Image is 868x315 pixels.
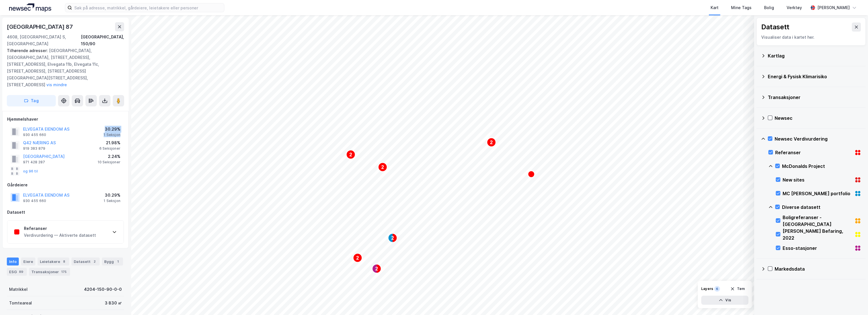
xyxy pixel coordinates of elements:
div: Map marker [487,138,496,147]
div: Newsec [775,115,861,122]
div: 175 [60,269,68,275]
div: Mine Tags [731,4,752,11]
div: 1 [115,259,121,264]
div: Matrikkel [9,286,28,293]
iframe: Chat Widget [840,288,868,315]
div: 1 Seksjon [104,199,120,203]
div: Referanser [775,149,852,156]
div: 919 383 879 [23,146,45,151]
div: 4204-150-90-0-0 [84,286,122,293]
div: 1 Seksjon [104,133,120,137]
text: 2 [381,165,384,170]
div: Info [7,258,19,265]
text: 2 [350,152,352,157]
div: 2 [92,259,97,264]
div: 21.98% [99,139,120,146]
div: 30.29% [104,192,120,199]
div: Datasett [71,258,100,265]
div: ESG [7,268,27,276]
div: Visualiser data i kartet her. [761,34,861,41]
div: 10 Seksjoner [98,160,120,164]
div: Boligreferanser - [GEOGRAPHIC_DATA] [783,214,852,228]
div: Eiere [21,258,35,265]
div: 8 [61,259,67,264]
div: Markedsdata [775,265,861,272]
div: 89 [18,269,24,275]
div: Bygg [102,258,123,265]
span: Tilhørende adresser: [7,48,49,53]
div: Gårdeiere [7,182,124,188]
button: Tag [7,95,56,106]
div: 971 428 287 [23,160,45,164]
div: Leietakere [38,258,69,265]
div: [PERSON_NAME] Befaring, 2022 [783,228,852,241]
div: Map marker [346,150,355,159]
div: 6 Seksjoner [99,146,120,151]
button: Vis [701,296,748,305]
text: 2 [490,140,493,145]
div: Energi & Fysisk Klimarisiko [768,73,861,80]
div: Bolig [764,4,774,11]
div: [GEOGRAPHIC_DATA], [GEOGRAPHIC_DATA], [STREET_ADDRESS], [STREET_ADDRESS], Elvegata 11b, Elvegata ... [7,47,120,88]
div: New sites [783,176,852,183]
div: 2.24% [98,153,120,160]
text: 2 [375,266,378,271]
div: Hjemmelshaver [7,116,124,123]
div: Esso-stasjoner [783,245,852,252]
div: Kart [711,4,719,11]
div: 3 830 ㎡ [105,300,122,306]
div: Transaksjoner [29,268,70,276]
div: MC [PERSON_NAME] portfolio [783,190,852,197]
div: 4608, [GEOGRAPHIC_DATA] S, [GEOGRAPHIC_DATA] [7,34,81,47]
div: [GEOGRAPHIC_DATA] 87 [7,22,74,31]
div: Datasett [7,209,124,216]
div: 930 455 660 [23,133,46,137]
div: Verktøy [787,4,802,11]
div: Map marker [353,253,362,262]
div: Layers [701,287,713,291]
img: logo.a4113a55bc3d86da70a041830d287a7e.svg [9,3,51,12]
div: 30.29% [104,126,120,133]
div: Map marker [378,162,387,172]
div: Verdivurdering — Aktiverte datasett [24,232,96,239]
div: Datasett [761,22,789,32]
text: 2 [391,236,394,240]
div: [GEOGRAPHIC_DATA], 150/90 [81,34,124,47]
div: Map marker [372,264,381,273]
div: 930 455 660 [23,199,46,203]
div: [PERSON_NAME] [817,4,850,11]
input: Søk på adresse, matrikkel, gårdeiere, leietakere eller personer [72,3,224,12]
button: Tøm [727,284,748,293]
div: Map marker [388,233,397,242]
div: Diverse datasett [782,204,861,211]
div: Map marker [528,171,535,178]
div: McDonalds Project [782,163,861,170]
div: Newsec Verdivurdering [775,135,861,142]
div: Tomteareal [9,300,32,306]
text: 2 [356,256,359,260]
div: Referanser [24,225,96,232]
div: 6 [714,286,720,292]
div: Kartlag [768,52,861,59]
div: Transaksjoner [768,94,861,101]
div: Kontrollprogram for chat [840,288,868,315]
